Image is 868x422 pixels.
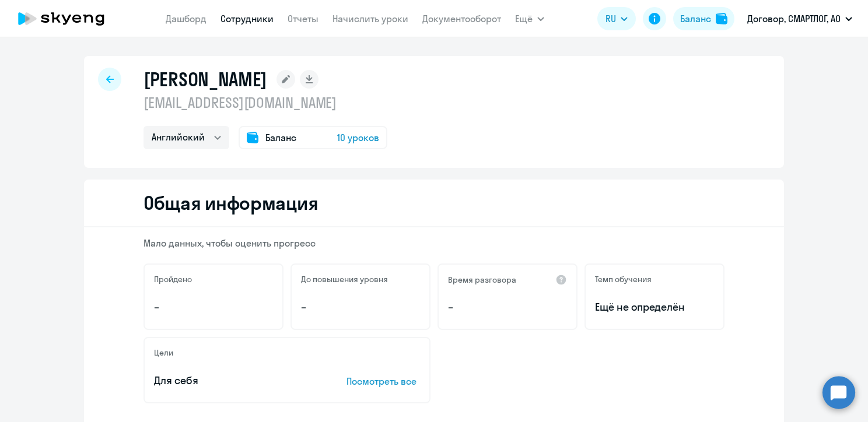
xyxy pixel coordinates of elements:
[448,300,567,315] p: –
[332,13,408,24] a: Начислить уроки
[166,13,206,24] a: Дашборд
[515,12,533,26] span: Ещё
[595,300,714,315] span: Ещё не определён
[143,68,267,91] h1: [PERSON_NAME]
[747,12,841,26] p: Договор, СМАРТЛОГ, АО
[154,300,273,315] p: –
[605,12,616,26] span: RU
[680,12,711,26] div: Баланс
[143,191,318,214] h2: Общая информация
[301,300,420,315] p: –
[154,347,173,358] h5: Цели
[595,274,652,284] h5: Темп обучения
[597,7,636,30] button: RU
[716,13,727,24] img: balance
[301,274,388,284] h5: До повышения уровня
[154,373,310,388] p: Для себя
[143,93,387,112] p: [EMAIL_ADDRESS][DOMAIN_NAME]
[422,13,501,24] a: Документооборот
[143,237,724,249] p: Мало данных, чтобы оценить прогресс
[448,275,516,285] h5: Время разговора
[673,7,734,30] button: Балансbalance
[288,13,318,24] a: Отчеты
[741,5,858,33] button: Договор, СМАРТЛОГ, АО
[154,274,192,284] h5: Пройдено
[337,131,379,145] span: 10 уроков
[220,13,274,24] a: Сотрудники
[346,374,420,388] p: Посмотреть все
[515,7,544,30] button: Ещё
[265,131,296,145] span: Баланс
